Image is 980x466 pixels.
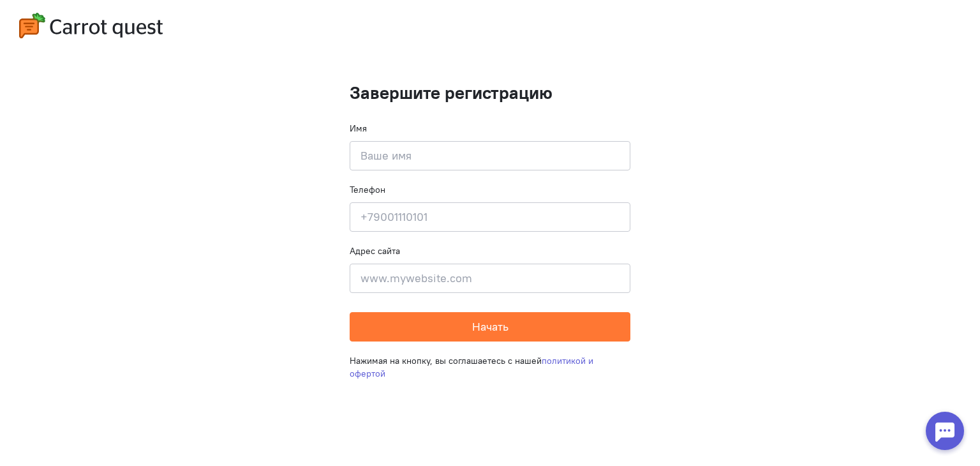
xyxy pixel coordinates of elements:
h1: Завершите регистрацию [350,83,630,103]
input: www.mywebsite.com [350,264,630,293]
input: Ваше имя [350,141,630,170]
div: Нажимая на кнопку, вы соглашаетесь с нашей [350,342,630,393]
a: политикой и офертой [350,355,593,379]
label: Телефон [350,183,385,196]
button: Начать [350,312,630,342]
label: Имя [350,122,367,135]
span: Начать [472,319,509,334]
img: carrot-quest-logo.svg [19,13,163,38]
label: Адрес сайта [350,244,400,257]
input: +79001110101 [350,202,630,232]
